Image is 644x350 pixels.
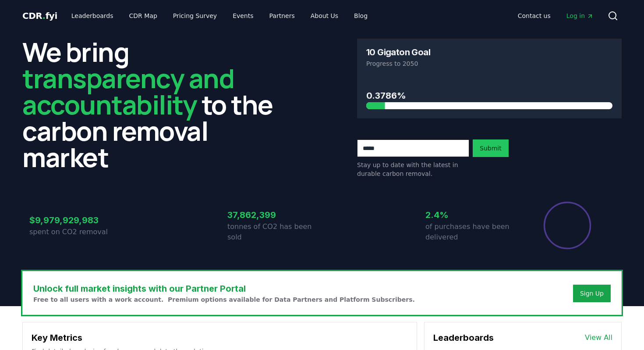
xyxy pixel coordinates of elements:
[22,39,287,170] h2: We bring to the carbon removal market
[22,11,57,21] span: CDR fyi
[511,8,601,24] nav: Main
[580,289,604,298] a: Sign Up
[366,48,430,57] h3: 10 Gigaton Goal
[357,161,469,178] p: Stay up to date with the latest in durable carbon removal.
[566,11,594,20] span: Log in
[166,8,224,24] a: Pricing Survey
[227,208,322,221] h3: 37,862,399
[473,139,509,157] button: Submit
[262,8,302,24] a: Partners
[543,201,592,250] div: Percentage of sales delivered
[559,8,601,24] a: Log in
[347,8,375,24] a: Blog
[29,214,124,227] h3: $9,979,929,983
[227,221,322,243] p: tonnes of CO2 has been sold
[304,8,345,24] a: About Us
[425,221,520,243] p: of purchases have been delivered
[32,331,408,344] h3: Key Metrics
[433,331,494,344] h3: Leaderboards
[33,295,415,304] p: Free to all users with a work account. Premium options available for Data Partners and Platform S...
[64,8,375,24] nav: Main
[573,285,611,302] button: Sign Up
[22,60,234,122] span: transparency and accountability
[425,208,520,221] h3: 2.4%
[511,8,558,24] a: Contact us
[585,332,612,343] a: View All
[64,8,120,24] a: Leaderboards
[122,8,164,24] a: CDR Map
[366,89,612,102] h3: 0.3786%
[226,8,260,24] a: Events
[42,11,46,21] span: .
[33,282,415,295] h3: Unlock full market insights with our Partner Portal
[366,59,612,68] p: Progress to 2050
[22,10,57,22] a: CDR.fyi
[29,227,124,237] p: spent on CO2 removal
